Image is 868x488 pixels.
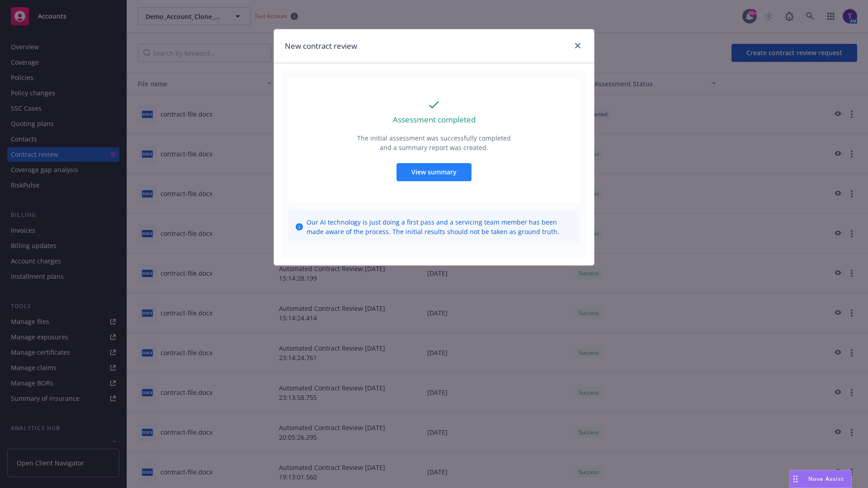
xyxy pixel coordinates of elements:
span: View summary [411,168,457,176]
span: Nova Assist [808,475,844,483]
p: The initial assessment was successfully completed and a summary report was created. [356,133,512,152]
button: View summary [396,163,472,181]
h1: New contract review [285,40,357,52]
span: Our AI technology is just doing a first pass and a servicing team member has been made aware of t... [307,217,572,236]
button: Nova Assist [789,470,852,488]
p: Assessment completed [393,114,476,126]
div: Drag to move [790,470,801,488]
a: close [572,40,583,51]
